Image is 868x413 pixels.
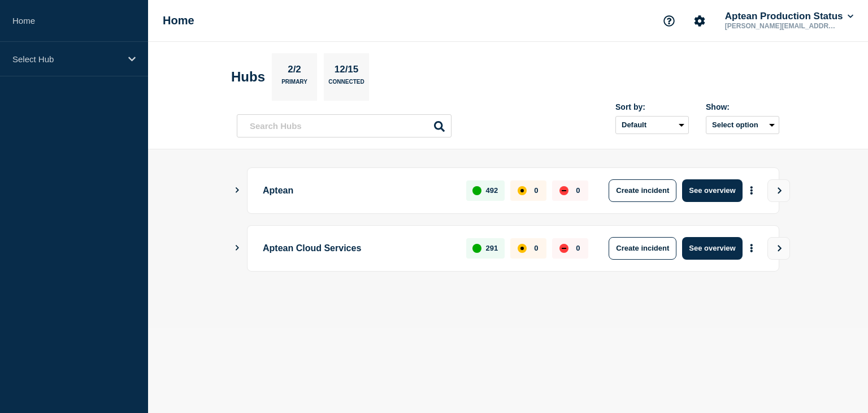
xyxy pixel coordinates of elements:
[609,179,676,202] button: Create incident
[706,116,779,134] button: Select option
[472,244,481,253] div: up
[12,54,121,64] p: Select Hub
[615,116,689,134] select: Sort by
[723,11,856,22] button: Aptean Production Status
[576,244,580,252] p: 0
[163,14,194,27] h1: Home
[688,9,711,33] button: Account settings
[723,22,840,30] p: [PERSON_NAME][EMAIL_ADDRESS][PERSON_NAME][DOMAIN_NAME]
[615,102,689,111] div: Sort by:
[534,186,538,195] p: 0
[330,64,363,79] p: 12/15
[682,179,742,202] button: See overview
[263,179,453,202] p: Aptean
[767,237,790,260] button: View
[263,237,453,260] p: Aptean Cloud Services
[284,64,306,79] p: 2/2
[767,179,790,202] button: View
[744,180,759,201] button: More actions
[237,114,452,137] input: Search Hubs
[518,186,527,195] div: affected
[281,79,307,91] p: Primary
[235,244,240,252] button: Show Connected Hubs
[534,244,538,252] p: 0
[576,186,580,195] p: 0
[518,244,527,253] div: affected
[609,237,676,260] button: Create incident
[559,244,568,253] div: down
[486,244,498,252] p: 291
[657,9,681,33] button: Support
[231,69,265,85] h2: Hubs
[472,186,481,195] div: up
[559,186,568,195] div: down
[486,186,498,195] p: 492
[706,102,779,111] div: Show:
[235,186,240,195] button: Show Connected Hubs
[682,237,742,260] button: See overview
[744,238,759,259] button: More actions
[328,79,364,91] p: Connected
